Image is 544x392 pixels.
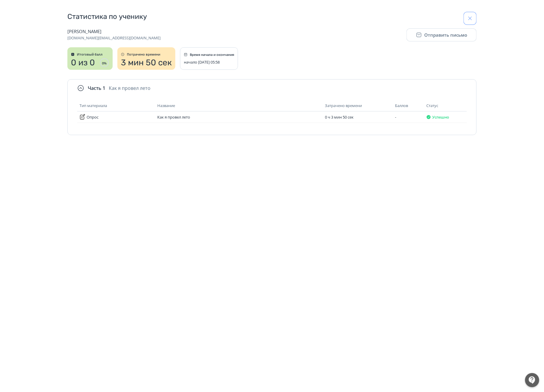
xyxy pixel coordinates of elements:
[190,53,234,56] span: Время начала и окончания
[395,103,408,108] span: Баллов
[121,58,172,67] span: 3 мин 50 сек
[158,114,190,120] span: Как я провел лето
[395,114,396,120] span: -
[102,61,104,65] span: 0
[109,85,150,92] span: Как я провел лето
[87,115,98,119] span: Опрос
[71,58,95,67] span: 0 из 0
[67,28,161,34] span: [PERSON_NAME]
[432,115,449,119] span: Успешно
[158,103,175,108] span: Название
[104,61,107,65] span: %
[80,103,107,108] span: Тип материала
[407,28,477,41] button: Отправить письмо
[88,85,105,92] span: Часть 1
[184,60,220,64] span: начало [DATE] 05:58
[325,114,354,120] span: 0 ч 3 мин 50 сек
[325,103,362,108] span: Затрачено времени
[426,103,438,108] span: Статус
[67,35,161,40] span: [DOMAIN_NAME][EMAIL_ADDRESS][DOMAIN_NAME]
[77,53,103,56] span: Итоговый балл
[127,53,160,56] span: Потрачено времени
[67,12,147,25] span: Статистика по ученику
